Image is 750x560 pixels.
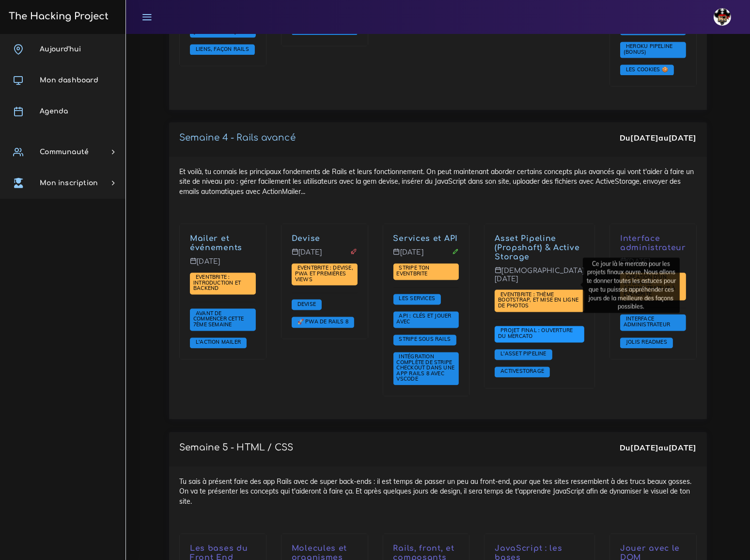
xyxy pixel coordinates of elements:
span: Stripe ton Eventbrite [397,264,430,277]
span: Intégration complète de Stripe Checkout dans une app Rails 8 avec VSCode [397,353,455,382]
span: 🚀 PWA de Rails 8 [295,318,351,325]
span: Eventbrite : thème bootstrap, et mise en ligne de photos [498,291,578,309]
a: Eventbrite : Devise, PWA et premières views [295,265,353,283]
span: Agenda [40,108,68,115]
a: Services et API [393,234,458,243]
p: [DATE] [393,248,459,264]
p: [DEMOGRAPHIC_DATA][DATE] [495,267,584,290]
div: Du au [620,132,697,144]
span: L'Action Mailer [193,338,243,345]
a: Projet final : ouverture du mercato [498,327,573,340]
span: Liens, façon Rails [193,46,251,52]
span: Aujourd'hui [40,46,81,53]
a: Eventbrite : thème bootstrap, et mise en ligne de photos [498,291,578,309]
div: Ce jour là le mercato pour les projets finaux ouvre. Nous allons te donner toutes les astuces pou... [583,257,680,313]
p: Semaine 5 - HTML / CSS [179,442,293,453]
a: Eventbrite : introduction et backend [193,274,241,292]
p: [DATE] [190,257,256,273]
a: Stripe ton Eventbrite [397,265,430,277]
p: Interface administrateur [620,234,686,253]
strong: [DATE] [630,443,658,452]
a: API : clés et jouer avec [397,313,452,325]
span: ActiveStorage [498,368,547,374]
a: Stripe sous Rails [397,336,453,343]
span: L'Asset Pipeline [498,350,548,357]
div: Et voilà, tu connais les principaux fondements de Rails et leurs fonctionnement. On peut maintena... [169,157,707,419]
span: Heroku Pipeline (Bonus) [624,43,672,55]
div: Du au [620,442,697,453]
a: Devise [292,234,320,243]
img: avatar [714,8,731,26]
a: Liens, façon Rails [193,46,251,53]
span: API : clés et jouer avec [397,312,452,325]
a: Avant de commencer cette 7ème semaine [193,310,244,328]
span: Mon dashboard [40,77,98,84]
strong: [DATE] [669,443,697,452]
span: Stripe sous Rails [397,336,453,342]
span: En route [PERSON_NAME] ! [193,22,242,35]
span: Interface administrateur [624,315,672,328]
a: Semaine 4 - Rails avancé [179,133,296,143]
span: Jolis READMEs [624,338,670,345]
span: Mon inscription [40,179,98,187]
span: Eventbrite : Devise, PWA et premières views [295,264,353,282]
span: Les services [397,295,438,302]
span: Les cookies 🍪 [624,66,671,73]
strong: [DATE] [669,133,697,143]
span: Devise [295,301,318,307]
a: ActiveStorage [498,368,547,375]
h3: The Hacking Project [6,11,109,22]
a: Heroku Pipeline (Bonus) [624,43,672,56]
span: Communauté [40,148,89,156]
a: L'Action Mailer [193,339,243,346]
a: Les services [397,295,438,302]
a: Intégration complète de Stripe Checkout dans une app Rails 8 avec VSCode [397,353,455,383]
strong: [DATE] [630,133,658,143]
a: Les cookies 🍪 [624,66,671,73]
a: L'Asset Pipeline [498,351,548,357]
span: Projet final : ouverture du mercato [498,327,573,339]
a: Mailer et événements [190,234,242,252]
p: [DATE] [292,248,358,264]
a: Asset Pipeline (Propshaft) & Active Storage [495,234,579,261]
a: Devise [295,301,318,308]
a: 🚀 PWA de Rails 8 [295,319,351,325]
